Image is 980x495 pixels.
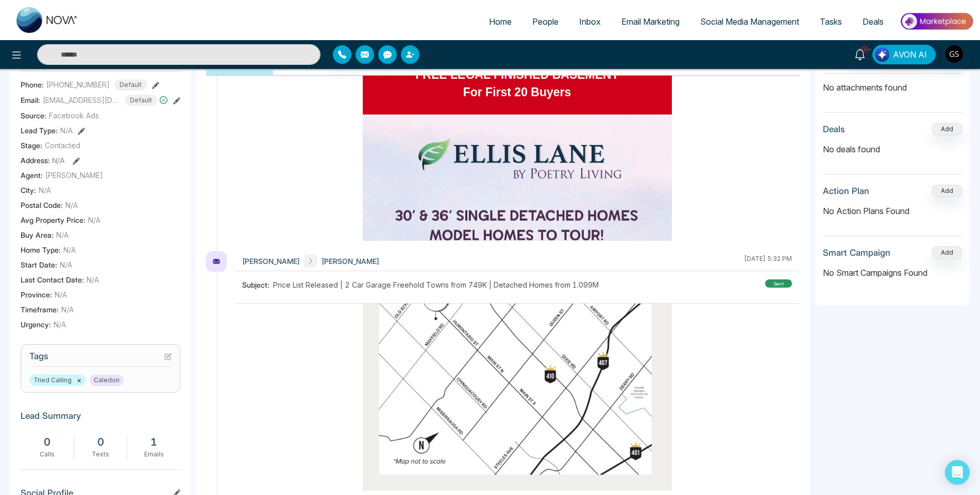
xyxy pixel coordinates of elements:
button: Add [932,185,962,197]
span: Home Type : [21,244,61,255]
span: Phone: [21,79,44,90]
span: Urgency : [21,319,51,330]
button: Add [932,123,962,135]
button: AVON AI [872,45,936,64]
button: Add [932,246,962,259]
span: N/A [60,259,72,270]
span: Buy Area : [21,229,54,240]
span: N/A [55,289,67,300]
span: Source: [21,110,46,121]
span: Default [125,95,157,106]
span: Email: [21,95,40,105]
img: Lead Flow [875,47,889,62]
span: N/A [56,229,69,240]
span: Email Marketing [621,16,680,27]
div: Texts [79,450,122,459]
span: [EMAIL_ADDRESS][DOMAIN_NAME] [43,95,120,105]
a: Inbox [569,12,611,31]
span: Stage: [21,140,42,151]
span: Address: [21,155,65,166]
p: No Smart Campaigns Found [823,267,962,279]
a: Email Marketing [611,12,690,31]
a: 10+ [848,45,872,63]
span: AVON AI [893,48,927,61]
span: N/A [65,200,78,210]
span: N/A [63,244,76,255]
span: [PERSON_NAME] [242,256,300,267]
h3: Action Plan [823,186,869,196]
span: Social Media Management [700,16,799,27]
span: Timeframe : [21,304,59,315]
p: No deals found [823,143,962,155]
a: People [522,12,569,31]
span: N/A [61,304,74,315]
a: Deals [852,12,894,31]
span: N/A [52,156,65,165]
span: Avg Property Price : [21,215,86,225]
img: User Avatar [945,45,963,63]
span: Home [489,16,512,27]
img: Nova CRM Logo [16,7,78,33]
h3: Deals [823,124,845,134]
span: N/A [54,319,66,330]
span: City : [21,185,36,196]
div: [DATE] 5:32 PM [744,254,792,268]
h3: Lead Summary [21,411,180,426]
span: Price List Released | 2 Car Garage Freehold Towns from 749K | Detached Homes from 1.099M [273,279,599,290]
button: × [77,376,81,385]
span: [PHONE_NUMBER] [46,79,110,90]
span: [PERSON_NAME] [322,256,379,267]
span: Contacted [45,140,80,151]
span: Start Date : [21,259,57,270]
div: Open Intercom Messenger [945,460,970,485]
a: Home [479,12,522,31]
span: Last Contact Date : [21,274,84,285]
span: Deals [863,16,884,27]
span: Caledon [90,375,124,386]
span: [PERSON_NAME] [45,170,103,181]
span: Inbox [579,16,601,27]
div: 0 [26,434,69,450]
h3: Smart Campaign [823,247,890,258]
span: Postal Code : [21,200,63,210]
img: Market-place.gif [899,10,974,33]
p: No attachments found [823,74,962,94]
span: N/A [39,185,51,196]
span: N/A [60,125,73,136]
span: Lead Type: [21,125,58,136]
span: Tried Calling [29,375,86,386]
span: 10+ [860,45,869,54]
span: Facebook Ads [49,110,99,121]
div: Calls [26,450,69,459]
div: sent [765,279,792,288]
div: Emails [132,450,175,459]
button: Activity [206,52,273,75]
span: Province : [21,289,52,300]
span: People [532,16,559,27]
span: N/A [88,215,100,225]
a: Tasks [809,12,852,31]
span: Default [114,79,147,91]
div: 1 [132,434,175,450]
p: No Action Plans Found [823,205,962,217]
span: Subject: [242,279,273,290]
a: Social Media Management [690,12,809,31]
div: 0 [79,434,122,450]
span: Tasks [820,16,842,27]
span: N/A [87,274,99,285]
h3: Tags [29,351,172,367]
span: Agent: [21,170,43,181]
